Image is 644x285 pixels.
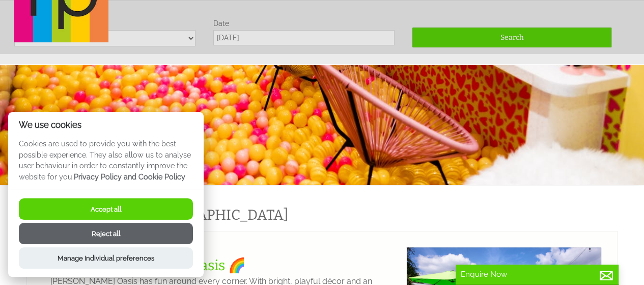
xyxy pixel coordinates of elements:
[8,120,204,130] h2: We use cookies
[74,172,185,181] a: Privacy Policy and Cookie Policy
[19,247,193,269] button: Manage Individual preferences
[26,206,411,223] h1: Our Properties in [GEOGRAPHIC_DATA]
[8,138,204,190] p: Cookies are used to provide you with the best possible experience. They also allow us to analyse ...
[461,270,613,279] p: Enquire Now
[19,223,193,244] button: Reject all
[19,198,193,220] button: Accept all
